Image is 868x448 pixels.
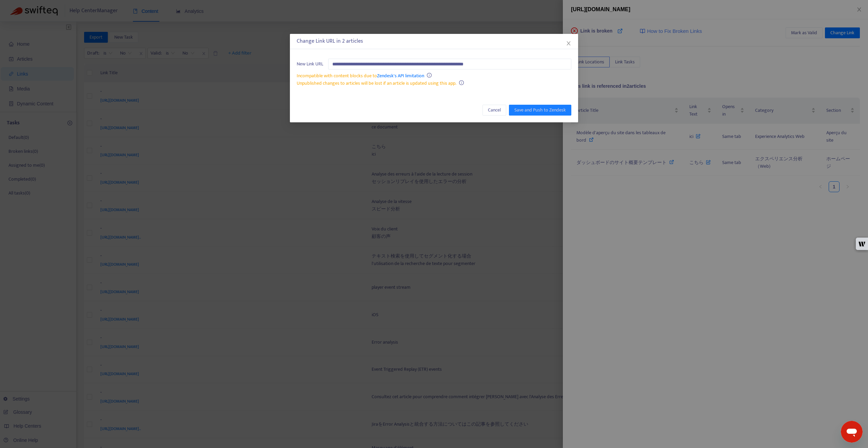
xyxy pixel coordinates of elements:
span: info-circle [459,80,464,85]
span: info-circle [427,73,432,78]
div: Change Link URL in 2 articles [297,37,571,45]
iframe: Button to launch messaging window [841,421,863,443]
button: Cancel [482,105,506,116]
button: Save and Push to Zendesk [509,105,571,116]
span: Cancel [488,106,501,114]
span: Unpublished changes to articles will be lost if an article is updated using this app. [297,79,456,87]
span: Incompatible with content blocks due to [297,72,424,80]
button: Close [565,40,572,47]
span: New Link URL [297,60,323,68]
a: Zendesk's API limitation [377,72,424,80]
span: close [566,41,571,46]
